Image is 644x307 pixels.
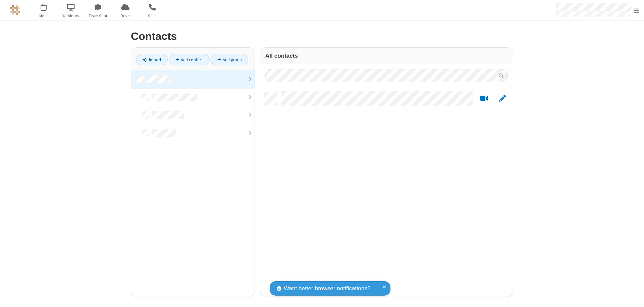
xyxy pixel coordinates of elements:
a: Add contact [169,54,210,65]
div: grid [260,87,513,297]
span: Want better browser notifications? [284,284,370,293]
h2: Contacts [131,30,513,42]
span: Team Chat [86,13,111,19]
a: Import [136,54,168,65]
span: Webinars [58,13,84,19]
button: Edit [496,95,509,103]
h3: All contacts [265,53,508,59]
button: Start a video meeting [478,95,491,103]
span: Calls [140,13,165,19]
a: Add group [211,54,248,65]
img: QA Selenium DO NOT DELETE OR CHANGE [10,5,20,15]
span: Meet [31,13,56,19]
span: Drive [113,13,138,19]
